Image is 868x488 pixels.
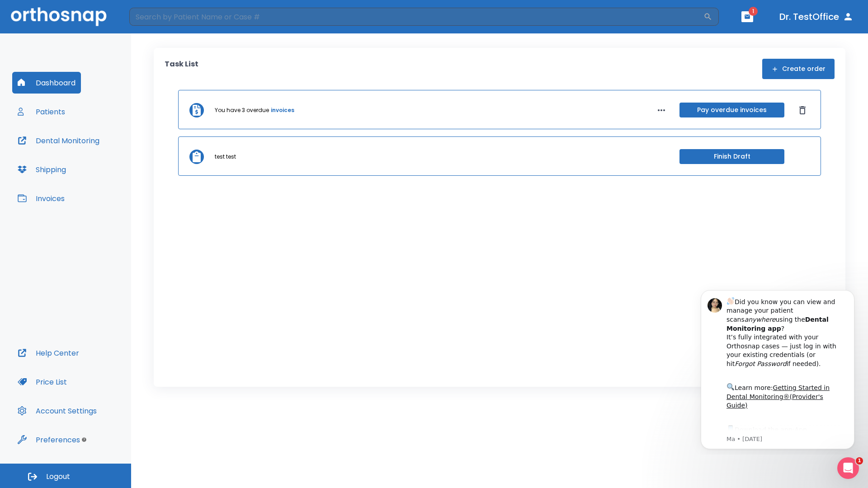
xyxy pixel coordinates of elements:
[795,103,810,117] button: Dismiss
[165,59,198,79] p: Task List
[12,429,85,450] button: Preferences
[215,153,236,161] p: test test
[12,72,81,94] button: Dashboard
[39,153,153,161] p: Message from Ma, sent 8w ago
[12,159,71,180] button: Shipping
[12,400,102,422] button: Account Settings
[39,142,153,188] div: Download the app: | ​ Let us know if you need help getting started!
[12,371,72,393] button: Price List
[153,14,160,21] button: Dismiss notification
[12,188,70,209] button: Invoices
[80,436,88,444] div: Tooltip anchor
[129,8,703,26] input: Search by Patient Name or Case #
[679,103,784,117] button: Pay overdue invoices
[12,130,105,151] button: Dental Monitoring
[39,144,120,160] a: App Store
[11,7,107,26] img: Orthosnap
[215,106,269,114] p: You have 3 overdue
[856,457,863,465] span: 1
[12,101,71,122] button: Patients
[837,457,859,479] iframe: Intercom live chat
[271,106,294,114] a: invoices
[776,9,857,25] button: Dr. TestOffice
[12,342,85,364] button: Help Center
[687,282,868,455] iframe: Intercom notifications message
[762,59,835,79] button: Create order
[679,149,784,164] button: Finish Draft
[46,472,70,482] span: Logout
[749,7,758,16] span: 1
